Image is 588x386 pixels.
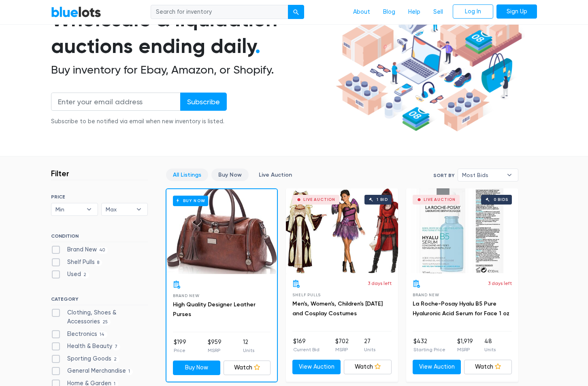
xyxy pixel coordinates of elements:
[303,198,335,202] div: Live Auction
[413,300,509,317] a: La Roche-Posay Hyalu B5 Pure Hyaluronic Acid Serum for Face 1 oz
[173,361,220,375] a: Buy Now
[51,354,119,363] label: Sporting Goods
[51,270,89,279] label: Used
[173,293,199,298] span: Brand New
[368,280,392,287] p: 3 days left
[51,6,333,60] h1: Wholesale & liquidation auctions ending daily
[413,337,445,353] li: $432
[180,93,227,111] input: Subscribe
[51,258,102,267] label: Shelf Pulls
[130,203,147,215] b: ▾
[174,347,186,354] p: Price
[496,4,537,19] a: Sign Up
[292,360,341,374] a: View Auction
[51,194,148,200] h6: PRICE
[377,198,388,202] div: 1 bid
[377,4,402,20] a: Blog
[51,342,120,351] label: Health & Beauty
[292,300,383,317] a: Men's, Women's, Children's [DATE] and Cosplay Costumes
[344,360,392,374] a: Watch
[51,233,148,242] h6: CONDITION
[81,272,89,278] span: 2
[457,346,473,353] p: MSRP
[413,360,461,374] a: View Auction
[224,361,271,375] a: Watch
[208,347,222,354] p: MSRP
[174,338,186,354] li: $199
[126,369,133,375] span: 1
[427,4,450,20] a: Sell
[453,4,493,19] a: Log In
[292,293,321,297] span: Shelf Pulls
[457,337,473,353] li: $1,919
[494,198,508,202] div: 0 bids
[55,203,82,215] span: Min
[211,169,249,181] a: Buy Now
[95,259,102,266] span: 8
[51,93,181,111] input: Enter your email address
[424,198,456,202] div: Live Auction
[51,296,148,305] h6: CATEGORY
[112,344,120,350] span: 7
[173,196,208,206] h6: Buy Now
[97,331,107,338] span: 14
[364,346,375,353] p: Units
[464,360,512,374] a: Watch
[252,169,299,181] a: Live Auction
[51,308,148,326] label: Clothing, Shoes & Accessories
[335,337,349,353] li: $702
[293,337,320,353] li: $169
[51,367,133,375] label: General Merchandise
[51,169,69,178] h3: Filter
[51,245,108,254] label: Brand New
[166,169,208,181] a: All Listings
[243,338,254,354] li: 12
[106,203,132,215] span: Max
[413,346,445,353] p: Starting Price
[484,337,496,353] li: 48
[433,172,454,179] label: Sort By
[151,5,288,19] input: Search for inventory
[406,188,518,273] a: Live Auction 0 bids
[347,4,377,20] a: About
[97,247,108,253] span: 40
[81,203,98,215] b: ▾
[488,280,512,287] p: 3 days left
[501,169,518,181] b: ▾
[484,346,496,353] p: Units
[100,319,111,325] span: 25
[364,337,375,353] li: 27
[173,301,256,318] a: High Quality Designer Leather Purses
[166,189,277,274] a: Buy Now
[51,63,333,77] h2: Buy inventory for Ebay, Amazon, or Shopify.
[462,169,503,181] span: Most Bids
[402,4,427,20] a: Help
[243,347,254,354] p: Units
[413,293,439,297] span: Brand New
[255,34,260,58] span: .
[208,338,222,354] li: $959
[286,188,398,273] a: Live Auction 1 bid
[51,6,101,18] a: BlueLots
[51,330,107,339] label: Electronics
[335,346,349,353] p: MSRP
[293,346,320,353] p: Current Bid
[111,356,119,363] span: 2
[51,117,227,126] div: Subscribe to be notified via email when new inventory is listed.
